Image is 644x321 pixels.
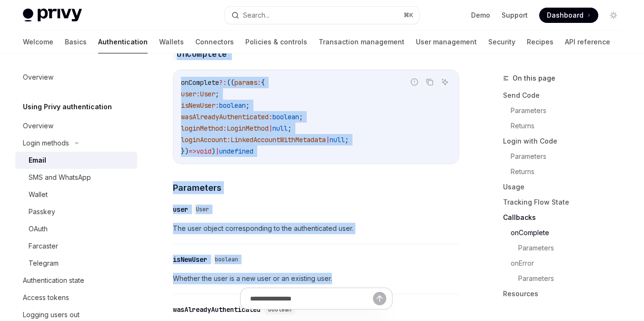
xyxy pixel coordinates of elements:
button: Report incorrect code [408,76,421,88]
span: : [223,124,227,133]
div: Wallet [29,189,48,200]
a: Welcome [23,31,53,53]
span: null [330,135,345,144]
a: Resources [503,286,629,301]
span: The user object corresponding to the authenticated user. [173,223,459,234]
span: wasAlreadyAuthenticated [181,113,269,121]
h5: Using Privy authentication [23,101,112,113]
div: Overview [23,72,53,83]
a: Returns [511,164,629,179]
span: | [215,147,219,155]
a: Telegram [15,255,137,272]
span: user [181,90,196,98]
a: Connectors [195,31,234,53]
span: onComplete [181,78,219,87]
span: ; [246,101,250,110]
a: Parameters [511,149,629,164]
span: undefined [219,147,253,155]
div: OAuth [29,223,48,235]
span: boolean [272,113,299,121]
span: Dashboard [547,10,584,20]
span: ?: [219,78,227,87]
span: : [196,90,200,98]
span: loginMethod [181,124,223,133]
a: onComplete [511,225,629,240]
span: Parameters [173,181,221,194]
a: Passkey [15,203,137,220]
a: Demo [471,10,490,20]
div: Logging users out [23,309,80,321]
span: { [261,78,265,87]
a: Wallet [15,186,137,203]
a: onError [511,256,629,271]
span: : [227,135,231,144]
a: Support [502,10,528,20]
code: onComplete [173,47,231,60]
div: Authentication state [23,275,84,286]
button: Send message [373,292,386,305]
span: User [200,90,215,98]
a: Returns [511,118,629,134]
div: Email [29,155,46,166]
span: => [189,147,196,155]
a: Authentication [98,31,148,53]
img: light logo [23,9,82,22]
span: loginAccount [181,135,227,144]
button: Copy the contents from the code block [423,76,436,88]
a: Security [488,31,515,53]
div: Search... [243,10,270,21]
button: Toggle dark mode [606,8,621,23]
a: API reference [565,31,610,53]
span: : [257,78,261,87]
div: Overview [23,120,53,132]
a: Usage [503,179,629,195]
span: LoginMethod [227,124,269,133]
span: (( [227,78,234,87]
span: User [196,206,209,213]
span: }) [181,147,189,155]
a: Transaction management [319,31,404,53]
a: Parameters [511,103,629,118]
span: ; [215,90,219,98]
div: Passkey [29,206,55,217]
a: Wallets [159,31,184,53]
a: Access tokens [15,289,137,306]
a: Email [15,152,137,169]
span: | [269,124,272,133]
a: Overview [15,117,137,135]
a: Callbacks [503,210,629,225]
a: Dashboard [539,8,598,23]
a: Login with Code [503,134,629,149]
a: Policies & controls [245,31,307,53]
button: Ask AI [439,76,451,88]
div: Farcaster [29,240,58,252]
div: Login methods [23,137,69,149]
a: OAuth [15,220,137,238]
a: Recipes [527,31,553,53]
span: : [215,101,219,110]
div: isNewUser [173,255,207,264]
a: Authentication state [15,272,137,289]
button: Search...⌘K [225,7,419,24]
a: Parameters [518,271,629,286]
a: SMS and WhatsApp [15,169,137,186]
span: boolean [219,101,246,110]
a: Parameters [518,240,629,256]
div: SMS and WhatsApp [29,172,91,183]
span: ⌘ K [403,11,413,19]
span: : [269,113,272,121]
span: On this page [513,72,555,84]
span: boolean [215,256,238,263]
span: ) [211,147,215,155]
span: ; [345,135,349,144]
a: Farcaster [15,238,137,255]
a: User management [416,31,477,53]
span: Whether the user is a new user or an existing user. [173,273,459,284]
a: Basics [65,31,87,53]
span: isNewUser [181,101,215,110]
span: LinkedAccountWithMetadata [231,135,326,144]
span: params [234,78,257,87]
span: void [196,147,211,155]
a: Tracking Flow State [503,195,629,210]
div: Telegram [29,258,59,269]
